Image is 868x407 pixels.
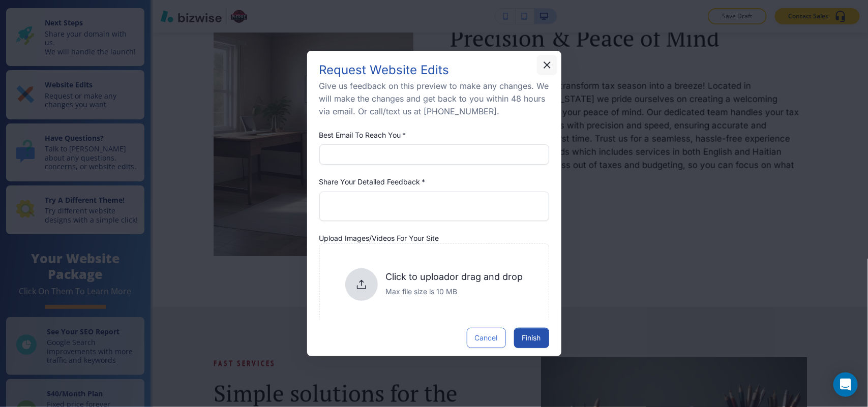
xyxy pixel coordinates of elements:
[514,328,549,348] button: Finish
[833,372,858,397] div: Open Intercom Messenger
[386,271,523,283] h6: Click to upload or drag and drop
[467,328,506,348] button: Cancel
[319,80,549,118] h6: Give us feedback on this preview to make any changes. We will make the changes and get back to yo...
[319,63,450,78] h5: Request Website Edits
[386,286,523,297] p: Max file size is 10 MB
